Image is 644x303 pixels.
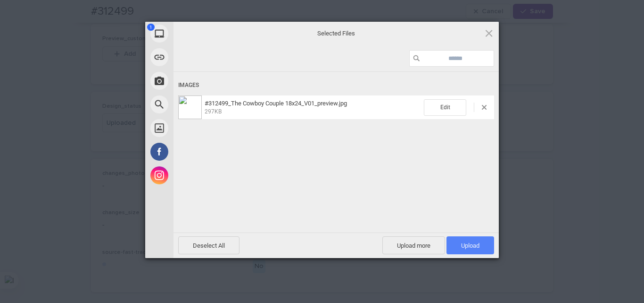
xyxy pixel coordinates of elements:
span: 1 [147,24,155,31]
span: Upload [461,242,479,249]
span: #312499_The Cowboy Couple 18x24_V01_preview.jpg [202,100,424,115]
div: Instagram [145,164,258,187]
div: Web Search [145,93,258,116]
div: My Device [145,22,258,45]
span: Click here or hit ESC to close picker [484,28,494,38]
span: #312499_The Cowboy Couple 18x24_V01_preview.jpg [205,100,347,107]
span: Upload more [382,236,445,254]
div: Images [178,77,494,94]
div: Link (URL) [145,45,258,69]
span: Edit [424,99,466,116]
div: Take Photo [145,69,258,93]
span: Selected Files [242,29,430,37]
div: Unsplash [145,116,258,140]
img: 991065fb-913e-4161-9217-9afbb32a4c59 [178,95,202,119]
span: 297KB [205,108,222,115]
div: Facebook [145,140,258,164]
span: Upload [446,236,494,254]
span: Deselect All [178,236,239,254]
